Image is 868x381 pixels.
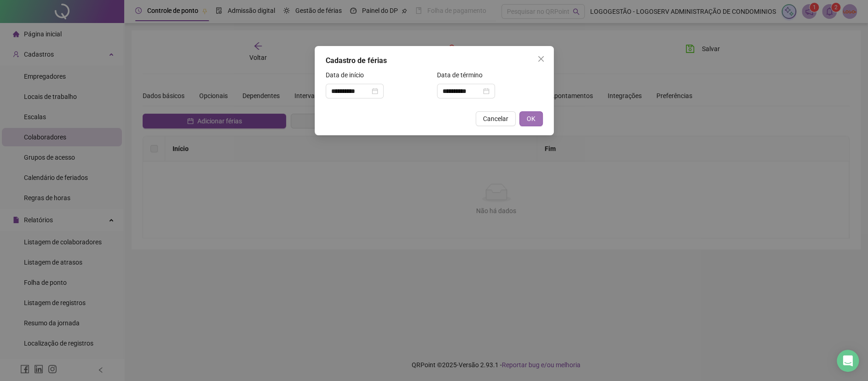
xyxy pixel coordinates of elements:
span: close [537,55,545,63]
label: Data de término [437,70,489,80]
label: Data de início [326,70,370,80]
button: Cancelar [476,111,516,126]
span: Cancelar [483,114,508,124]
div: Open Intercom Messenger [837,350,859,372]
button: OK [519,111,543,126]
button: Close [534,52,548,66]
div: Cadastro de férias [326,55,543,66]
span: OK [527,114,535,124]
